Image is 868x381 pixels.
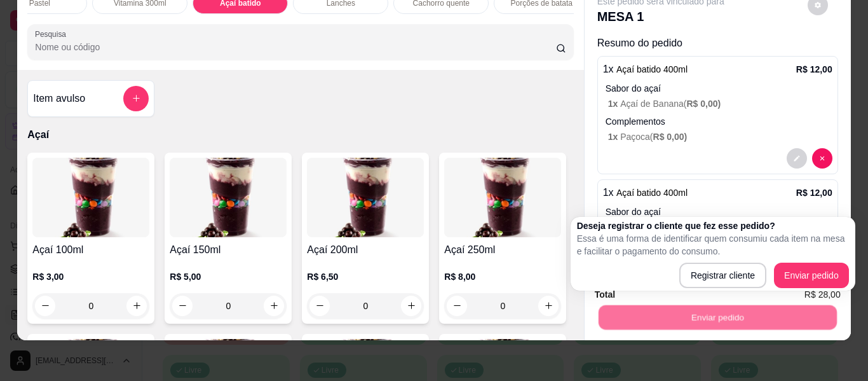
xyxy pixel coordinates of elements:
[307,158,424,237] img: product-image
[804,287,841,301] span: R$ 28,00
[307,270,424,283] p: R$ 6,50
[598,305,836,330] button: Enviar pedido
[616,64,688,74] span: Açaí batido 400ml
[444,158,561,237] img: product-image
[27,127,573,142] p: Açaí
[32,242,149,258] h4: Açaí 100ml
[32,158,149,237] img: product-image
[653,132,688,142] span: R$ 0,00 )
[33,91,85,106] h4: Item avulso
[32,270,149,283] p: R$ 3,00
[603,62,688,77] p: 1 x
[796,186,832,199] p: R$ 12,00
[608,132,620,142] span: 1 x
[35,29,71,39] label: Pesquisa
[597,36,838,51] p: Resumo do pedido
[170,242,287,258] h4: Açaí 150ml
[170,158,287,237] img: product-image
[812,148,832,169] button: decrease-product-quantity
[35,41,556,53] input: Pesquisa
[608,99,620,109] span: 1 x
[616,188,688,198] span: Açaí batido 400ml
[608,130,832,143] p: Paçoca (
[774,263,849,288] button: Enviar pedido
[606,115,832,128] p: Complementos
[597,8,724,25] p: MESA 1
[686,99,721,109] span: R$ 0,00 )
[577,219,849,232] h2: Deseja registrar o cliente que fez esse pedido?
[606,82,832,95] p: Sabor do açaí
[307,242,424,258] h4: Açaí 200ml
[787,148,807,169] button: decrease-product-quantity
[608,97,832,110] p: Açaí de Banana (
[170,270,287,283] p: R$ 5,00
[577,232,849,258] p: Essa é uma forma de identificar quem consumiu cada item na mesa e facilitar o pagamento do consumo.
[444,270,561,283] p: R$ 8,00
[603,185,688,200] p: 1 x
[796,63,832,76] p: R$ 12,00
[606,205,832,218] p: Sabor do açaí
[679,263,766,288] button: Registrar cliente
[444,242,561,258] h4: Açaí 250ml
[595,289,615,300] strong: Total
[123,86,149,111] button: add-separate-item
